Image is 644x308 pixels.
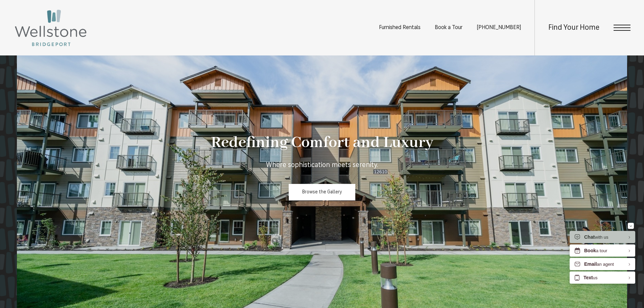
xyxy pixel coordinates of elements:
[379,25,421,30] a: Furnished Rentals
[302,190,342,195] span: Browse the Gallery
[289,184,356,200] a: Browse the Gallery
[14,8,88,47] img: Wellstone
[477,25,521,30] span: [PHONE_NUMBER]
[266,160,378,170] p: Where sophistication meets serenity.
[548,24,599,32] a: Find Your Home
[477,25,521,30] a: Call Us at (253) 642-8681
[211,130,433,156] p: Redefining Comfort and Luxury
[614,25,630,31] button: Open Menu
[435,25,462,30] a: Book a Tour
